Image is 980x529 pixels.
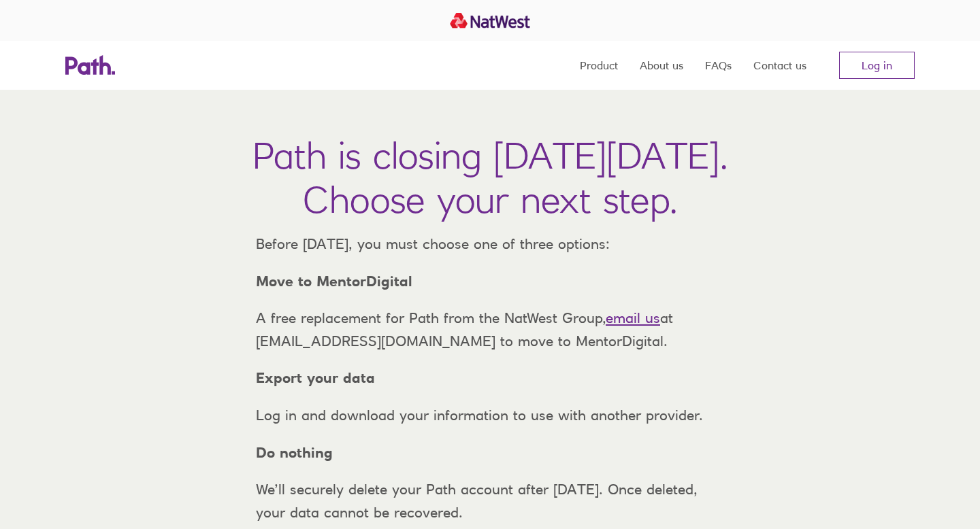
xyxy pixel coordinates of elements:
p: Log in and download your information to use with another provider. [245,404,735,427]
a: Product [580,41,618,90]
a: Log in [839,52,915,79]
a: Contact us [753,41,806,90]
a: email us [606,309,660,326]
strong: Export your data [256,369,375,386]
p: Before [DATE], you must choose one of three options: [245,233,735,256]
p: We’ll securely delete your Path account after [DATE]. Once deleted, your data cannot be recovered. [245,478,735,524]
a: FAQs [705,41,732,90]
a: About us [640,41,683,90]
strong: Do nothing [256,444,333,461]
p: A free replacement for Path from the NatWest Group, at [EMAIL_ADDRESS][DOMAIN_NAME] to move to Me... [245,307,735,352]
h1: Path is closing [DATE][DATE]. Choose your next step. [252,133,728,222]
strong: Move to MentorDigital [256,273,412,290]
